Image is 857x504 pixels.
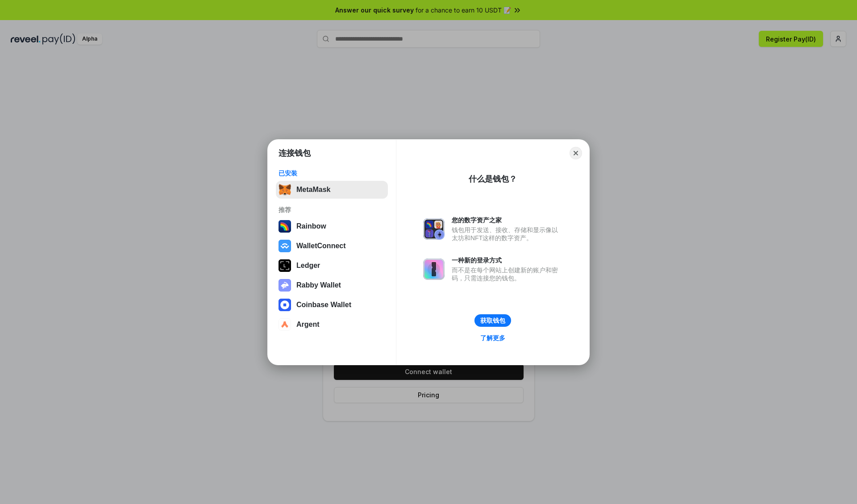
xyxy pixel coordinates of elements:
[276,237,388,255] button: WalletConnect
[296,281,341,289] div: Rabby Wallet
[279,220,291,233] img: svg+xml,%3Csvg%20width%3D%22120%22%20height%3D%22120%22%20viewBox%3D%220%200%20120%20120%22%20fil...
[279,299,291,311] img: svg+xml,%3Csvg%20width%3D%2228%22%20height%3D%2228%22%20viewBox%3D%220%200%2028%2028%22%20fill%3D...
[279,206,385,214] div: 推荐
[276,276,388,294] button: Rabby Wallet
[469,174,517,184] div: 什么是钱包？
[276,257,388,275] button: Ledger
[276,296,388,314] button: Coinbase Wallet
[452,226,562,242] div: 钱包用于发送、接收、存储和显示像以太坊和NFT这样的数字资产。
[276,316,388,333] button: Argent
[474,314,511,327] button: 获取钱包
[452,256,562,264] div: 一种新的登录方式
[296,262,320,270] div: Ledger
[480,317,505,325] div: 获取钱包
[296,301,351,309] div: Coinbase Wallet
[452,266,562,282] div: 而不是在每个网站上创建新的账户和密码，只需连接您的钱包。
[296,321,320,329] div: Argent
[276,181,388,199] button: MetaMask
[279,259,291,272] img: svg+xml,%3Csvg%20xmlns%3D%22http%3A%2F%2Fwww.w3.org%2F2000%2Fsvg%22%20width%3D%2228%22%20height%3...
[279,148,311,158] h1: 连接钱包
[423,258,445,280] img: svg+xml,%3Csvg%20xmlns%3D%22http%3A%2F%2Fwww.w3.org%2F2000%2Fsvg%22%20fill%3D%22none%22%20viewBox...
[279,183,291,196] img: svg+xml,%3Csvg%20fill%3D%22none%22%20height%3D%2233%22%20viewBox%3D%220%200%2035%2033%22%20width%...
[452,216,562,224] div: 您的数字资产之家
[279,240,291,252] img: svg+xml,%3Csvg%20width%3D%2228%22%20height%3D%2228%22%20viewBox%3D%220%200%2028%2028%22%20fill%3D...
[480,334,505,342] div: 了解更多
[423,218,445,240] img: svg+xml,%3Csvg%20xmlns%3D%22http%3A%2F%2Fwww.w3.org%2F2000%2Fsvg%22%20fill%3D%22none%22%20viewBox...
[296,186,330,194] div: MetaMask
[296,242,346,250] div: WalletConnect
[475,332,511,344] a: 了解更多
[276,217,388,235] button: Rainbow
[279,318,291,331] img: svg+xml,%3Csvg%20width%3D%2228%22%20height%3D%2228%22%20viewBox%3D%220%200%2028%2028%22%20fill%3D...
[279,169,385,177] div: 已安装
[279,279,291,292] img: svg+xml,%3Csvg%20xmlns%3D%22http%3A%2F%2Fwww.w3.org%2F2000%2Fsvg%22%20fill%3D%22none%22%20viewBox...
[296,222,326,230] div: Rainbow
[570,147,582,159] button: Close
